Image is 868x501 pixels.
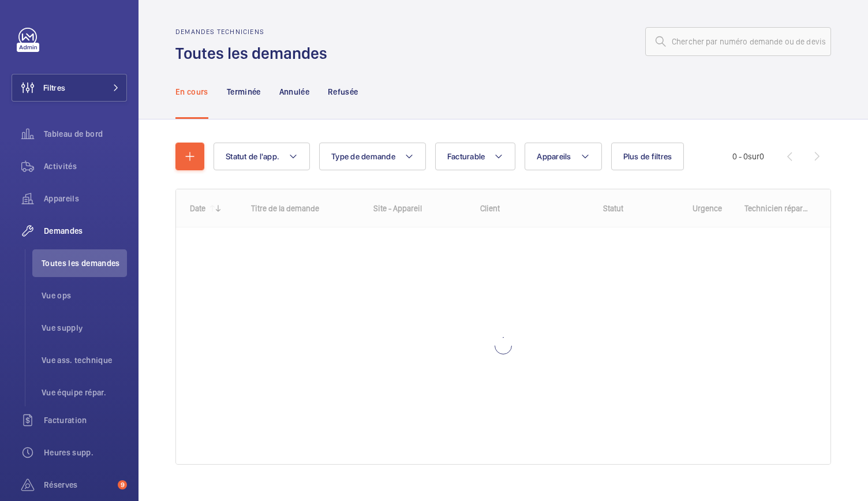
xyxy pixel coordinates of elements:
span: Filtres [43,82,65,94]
span: Plus de filtres [623,152,672,161]
span: Toutes les demandes [42,257,127,269]
span: Facturation [44,414,127,426]
span: Vue ass. technique [42,354,127,366]
button: Appareils [525,143,601,170]
span: Vue équipe répar. [42,387,127,398]
p: En cours [175,86,208,98]
button: Filtres [12,74,127,102]
h2: Demandes techniciens [175,28,334,36]
span: Type de demande [331,152,395,161]
span: 0 - 0 0 [732,152,764,160]
p: Annulée [279,86,309,98]
button: Type de demande [319,143,426,170]
button: Facturable [435,143,516,170]
span: Facturable [447,152,485,161]
p: Terminée [227,86,261,98]
span: Appareils [537,152,571,161]
p: Refusée [328,86,358,98]
span: Appareils [44,193,127,204]
span: Statut de l'app. [226,152,279,161]
span: Vue ops [42,290,127,301]
button: Statut de l'app. [214,143,310,170]
input: Chercher par numéro demande ou de devis [645,27,831,56]
span: Heures supp. [44,447,127,458]
button: Plus de filtres [611,143,684,170]
h1: Toutes les demandes [175,43,334,64]
span: Vue supply [42,322,127,334]
span: 9 [118,480,127,489]
span: Réserves [44,479,113,491]
span: Demandes [44,225,127,237]
span: Activités [44,160,127,172]
span: sur [748,152,759,161]
span: Tableau de bord [44,128,127,140]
